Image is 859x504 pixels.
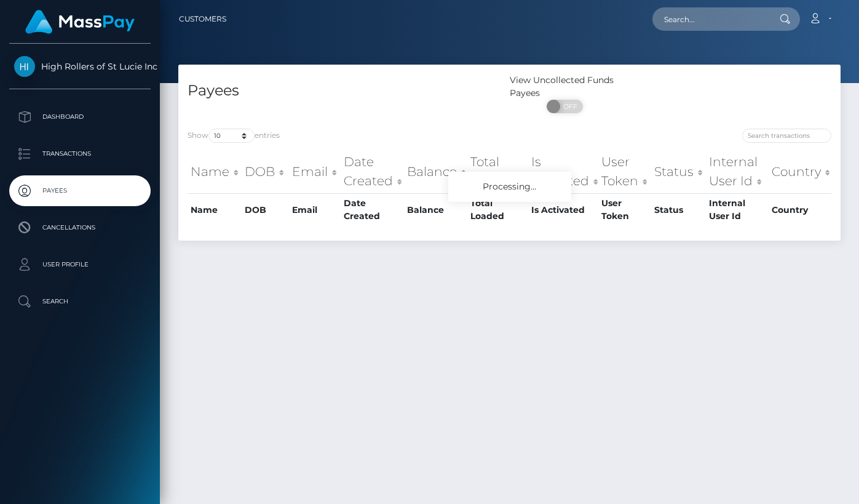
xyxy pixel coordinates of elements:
[706,150,769,193] th: Internal User Id
[467,193,528,226] th: Total Loaded
[14,145,146,163] p: Transactions
[188,150,242,193] th: Name
[9,102,151,132] a: Dashboard
[14,292,146,311] p: Search
[651,193,706,226] th: Status
[598,193,651,226] th: User Token
[9,175,151,206] a: Payees
[510,74,620,100] div: View Uncollected Funds Payees
[341,150,403,193] th: Date Created
[467,150,528,193] th: Total Loaded
[404,150,467,193] th: Balance
[242,193,289,226] th: DOB
[341,193,403,226] th: Date Created
[742,129,831,143] input: Search transactions
[14,108,146,126] p: Dashboard
[652,7,768,31] input: Search...
[14,182,146,200] p: Payees
[9,212,151,243] a: Cancellations
[242,150,289,193] th: DOB
[9,249,151,280] a: User Profile
[769,150,831,193] th: Country
[14,255,146,274] p: User Profile
[14,218,146,237] p: Cancellations
[289,193,341,226] th: Email
[25,10,135,34] img: MassPay Logo
[14,56,35,77] img: High Rollers of St Lucie Inc
[9,138,151,169] a: Transactions
[9,286,151,317] a: Search
[528,193,598,226] th: Is Activated
[208,129,255,143] select: Showentries
[188,129,280,143] label: Show entries
[706,193,769,226] th: Internal User Id
[9,61,151,72] span: High Rollers of St Lucie Inc
[528,150,598,193] th: Is Activated
[651,150,706,193] th: Status
[598,150,651,193] th: User Token
[188,80,501,102] h4: Payees
[448,172,571,202] div: Processing...
[179,6,226,32] a: Customers
[289,150,341,193] th: Email
[404,193,467,226] th: Balance
[553,100,584,113] span: OFF
[188,193,242,226] th: Name
[769,193,831,226] th: Country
